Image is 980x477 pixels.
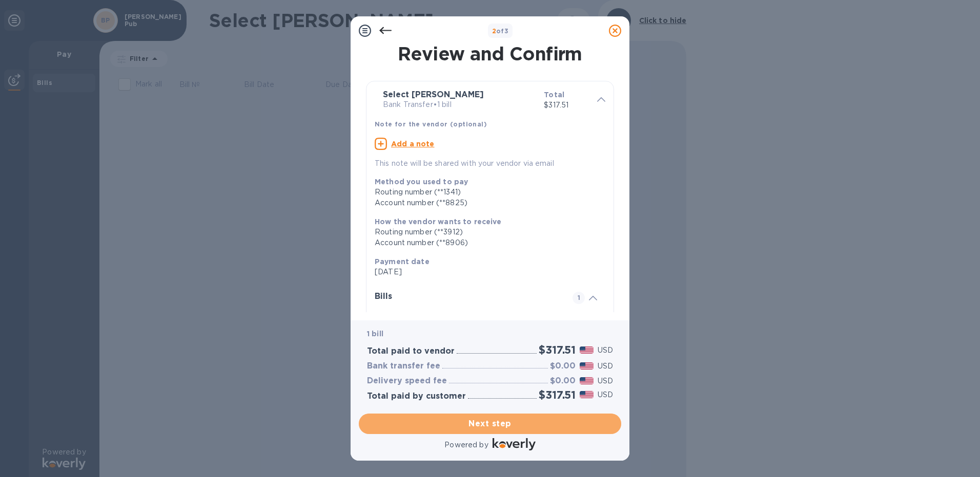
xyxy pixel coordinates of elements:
p: [DATE] [375,267,597,277]
h1: Review and Confirm [364,43,616,64]
img: USD [580,377,594,384]
p: USD [598,345,613,356]
p: USD [598,389,613,400]
img: Logo [493,438,536,450]
span: 1 [573,292,585,304]
b: Select [PERSON_NAME] [383,90,484,99]
h2: $317.51 [539,343,576,356]
h2: $317.51 [539,388,576,401]
p: Powered by [444,440,488,450]
button: Next step [359,414,621,434]
h3: $0.00 [550,376,576,386]
div: Account number (**8825) [375,198,597,208]
img: USD [580,391,594,398]
b: 1 bill [367,330,383,338]
h3: $0.00 [550,361,576,371]
div: Routing number (**3912) [375,227,597,237]
b: Payment date [375,257,430,266]
b: Method you used to pay [375,178,468,186]
b: Note for the vendor (optional) [375,120,487,128]
div: Account number (**8906) [375,237,597,248]
h3: Bank transfer fee [367,361,440,371]
u: Add a note [391,140,435,148]
img: USD [580,362,594,370]
h3: Total paid to vendor [367,346,455,356]
p: $317.51 [544,100,589,111]
span: 2 [492,27,496,35]
h3: Total paid by customer [367,392,466,401]
div: Select [PERSON_NAME]Bank Transfer•1 billTotal$317.51Note for the vendor (optional)Add a noteThis ... [375,90,605,169]
img: USD [580,346,594,354]
p: USD [598,361,613,372]
span: Next step [367,418,613,430]
div: Routing number (**1341) [375,187,597,198]
p: Bank Transfer • 1 bill [383,99,536,110]
p: USD [598,376,613,386]
p: This note will be shared with your vendor via email [375,158,605,169]
b: of 3 [492,27,509,35]
h3: Delivery speed fee [367,376,447,386]
h3: Bills [375,292,560,301]
b: How the vendor wants to receive [375,218,502,226]
b: Total [544,91,564,99]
